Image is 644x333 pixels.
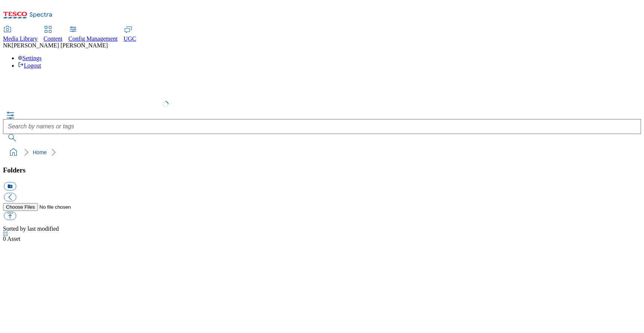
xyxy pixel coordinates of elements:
[3,42,12,49] span: NK
[3,166,641,174] h3: Folders
[44,27,63,42] a: Content
[18,55,42,61] a: Settings
[3,119,641,134] input: Search by names or tags
[3,145,641,159] nav: breadcrumb
[12,42,108,49] span: [PERSON_NAME] [PERSON_NAME]
[124,35,136,42] span: UGC
[3,236,20,242] span: Asset
[3,35,38,42] span: Media Library
[3,225,59,232] span: Sorted by last modified
[44,35,63,42] span: Content
[69,35,118,42] span: Config Management
[7,146,19,158] a: home
[33,149,47,155] a: Home
[69,27,118,42] a: Config Management
[124,27,136,42] a: UGC
[3,27,38,42] a: Media Library
[18,62,41,69] a: Logout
